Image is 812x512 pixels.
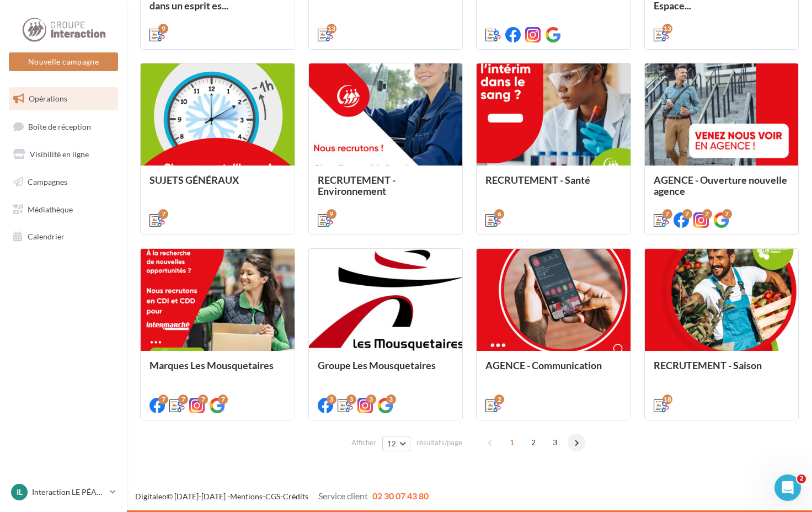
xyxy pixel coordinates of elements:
[178,394,188,404] div: 7
[372,490,429,501] span: 02 30 07 43 80
[149,174,239,186] span: SUJETS GÉNÉRAUX
[327,394,336,404] div: 3
[28,177,67,186] span: Campagnes
[654,174,787,197] span: AGENCE - Ouverture nouvelle agence
[416,438,462,448] span: résultats/page
[797,474,806,483] span: 2
[663,24,672,34] div: 13
[494,394,504,404] div: 2
[663,394,672,404] div: 18
[135,492,429,501] span: © [DATE]-[DATE] - - -
[158,209,168,219] div: 7
[382,436,410,451] button: 12
[546,434,564,451] span: 3
[7,198,120,221] a: Médiathèque
[149,359,274,371] span: Marques Les Mousquetaires
[485,359,602,371] span: AGENCE - Communication
[327,24,336,34] div: 13
[158,24,168,34] div: 9
[682,209,692,219] div: 7
[351,438,376,448] span: Afficher
[218,394,228,404] div: 7
[28,204,73,214] span: Médiathèque
[9,482,118,503] a: IL Interaction LE PÉAGE DE ROUSSILLON
[346,394,356,404] div: 3
[318,174,396,197] span: RECRUTEMENT - Environnement
[17,487,23,498] span: IL
[30,150,89,159] span: Visibilité en ligne
[28,232,65,241] span: Calendrier
[135,492,167,501] a: Digitaleo
[7,170,120,194] a: Campagnes
[318,490,368,501] span: Service client
[283,492,308,501] a: Crédits
[654,359,762,371] span: RECRUTEMENT - Saison
[485,174,590,186] span: RECRUTEMENT - Santé
[7,225,120,248] a: Calendrier
[663,209,672,219] div: 7
[366,394,376,404] div: 3
[525,434,542,451] span: 2
[29,94,67,103] span: Opérations
[503,434,521,451] span: 1
[32,487,105,498] p: Interaction LE PÉAGE DE ROUSSILLON
[158,394,168,404] div: 7
[722,209,732,219] div: 7
[702,209,712,219] div: 7
[7,115,120,138] a: Boîte de réception
[318,359,436,371] span: Groupe Les Mousquetaires
[7,87,120,110] a: Opérations
[198,394,208,404] div: 7
[386,394,396,404] div: 3
[327,209,336,219] div: 9
[7,143,120,166] a: Visibilité en ligne
[230,492,263,501] a: Mentions
[9,52,118,71] button: Nouvelle campagne
[494,209,504,219] div: 6
[387,439,397,448] span: 12
[265,492,280,501] a: CGS
[28,121,91,131] span: Boîte de réception
[774,474,801,501] iframe: Intercom live chat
